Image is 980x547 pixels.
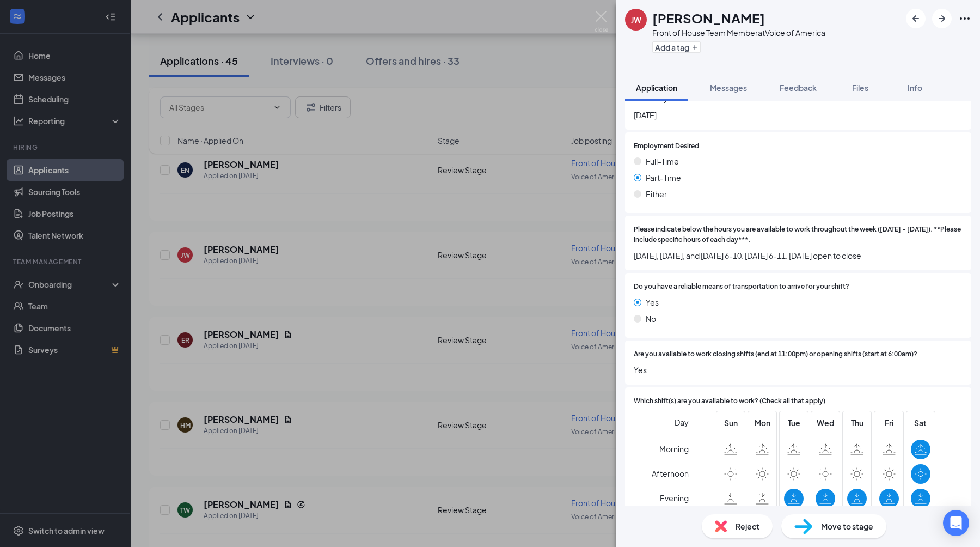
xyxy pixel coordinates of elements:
[634,224,963,245] span: Please indicate below the hours you are available to work throughout the week ([DATE] - [DATE]). ...
[691,44,698,51] svg: Plus
[752,417,772,429] span: Mon
[659,439,689,459] span: Morning
[646,313,656,325] span: No
[721,417,740,429] span: Sun
[634,396,825,406] span: Which shift(s) are you available to work? (Check all that apply)
[652,9,765,27] h1: [PERSON_NAME]
[634,349,917,360] span: Are you available to work closing shifts (end at 11:00pm) or opening shifts (start at 6:00am)?
[675,416,689,428] span: Day
[652,41,701,53] button: PlusAdd a tag
[911,417,930,429] span: Sat
[816,417,835,429] span: Wed
[634,109,963,121] span: [DATE]
[932,9,952,28] button: ArrowRight
[958,12,971,25] svg: Ellipses
[652,27,825,38] div: Front of House Team Member at Voice of America
[710,83,747,93] span: Messages
[736,520,759,532] span: Reject
[652,464,689,483] span: Afternoon
[631,14,641,25] div: JW
[821,520,873,532] span: Move to stage
[634,141,699,151] span: Employment Desired
[634,282,849,292] span: Do you have a reliable means of transportation to arrive for your shift?
[646,172,681,184] span: Part-Time
[660,488,689,508] span: Evening
[908,83,922,93] span: Info
[634,250,963,262] span: [DATE], [DATE], and [DATE] 6-10. [DATE] 6-11. [DATE] open to close
[852,83,868,93] span: Files
[646,155,679,167] span: Full-Time
[943,510,969,536] div: Open Intercom Messenger
[847,417,867,429] span: Thu
[634,364,963,376] span: Yes
[784,417,804,429] span: Tue
[646,188,667,200] span: Either
[906,9,926,28] button: ArrowLeftNew
[879,417,899,429] span: Fri
[636,83,677,93] span: Application
[909,12,922,25] svg: ArrowLeftNew
[646,296,659,308] span: Yes
[780,83,817,93] span: Feedback
[935,12,948,25] svg: ArrowRight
